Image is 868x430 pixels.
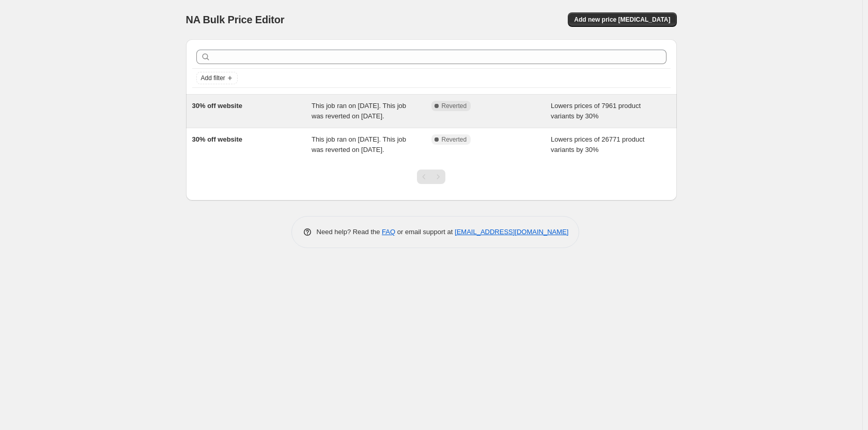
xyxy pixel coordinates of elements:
button: Add filter [196,72,238,84]
span: NA Bulk Price Editor [186,14,285,25]
nav: Pagination [417,170,445,184]
span: Lowers prices of 26771 product variants by 30% [551,135,644,153]
a: [EMAIL_ADDRESS][DOMAIN_NAME] [455,228,568,236]
span: 30% off website [192,135,243,143]
span: This job ran on [DATE]. This job was reverted on [DATE]. [312,102,406,120]
span: 30% off website [192,102,243,110]
span: Add new price [MEDICAL_DATA] [574,16,670,24]
span: or email support at [395,228,455,236]
span: Add filter [201,74,225,82]
span: Lowers prices of 7961 product variants by 30% [551,102,641,120]
span: This job ran on [DATE]. This job was reverted on [DATE]. [312,135,406,153]
span: Need help? Read the [317,228,382,236]
button: Add new price [MEDICAL_DATA] [568,12,676,27]
span: Reverted [442,102,467,110]
a: FAQ [382,228,395,236]
span: Reverted [442,135,467,144]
